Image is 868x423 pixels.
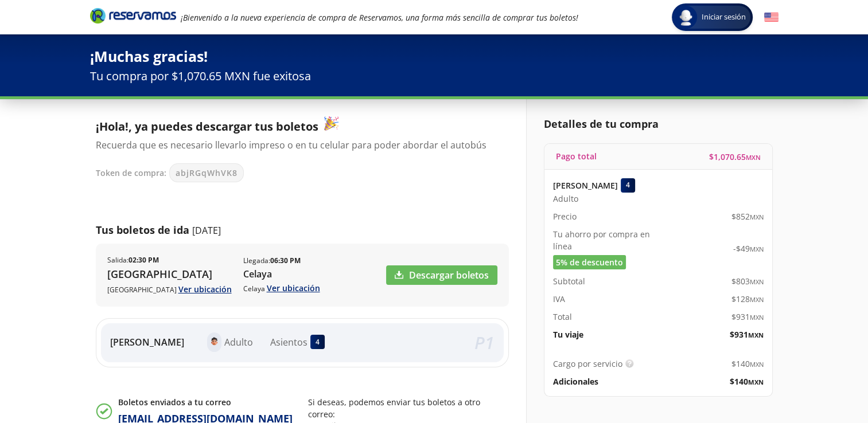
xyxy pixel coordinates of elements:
div: 4 [310,335,325,349]
p: Total [553,311,572,323]
i: Brand Logo [90,7,176,24]
small: MXN [750,245,764,253]
b: 06:30 PM [270,256,301,265]
p: Cargo por servicio [553,358,622,370]
small: MXN [748,331,764,339]
p: Token de compra: [96,167,166,179]
p: [GEOGRAPHIC_DATA] [107,283,232,295]
p: Tu viaje [553,328,583,340]
span: $ 803 [731,275,764,287]
span: $ 128 [731,293,764,305]
p: [PERSON_NAME] [553,179,618,191]
a: Brand Logo [90,7,176,28]
span: $ 140 [731,358,764,370]
p: Adicionales [553,375,598,387]
small: MXN [750,277,764,286]
em: ¡Bienvenido a la nueva experiencia de compra de Reservamos, una forma más sencilla de comprar tus... [181,12,578,23]
p: Boletos enviados a tu correo [118,396,293,408]
p: Adulto [224,335,253,349]
p: [PERSON_NAME] [110,335,184,349]
p: Celaya [243,282,320,294]
p: Pago total [556,150,597,162]
p: Llegada : [243,256,301,266]
span: -$ 49 [733,242,764,254]
div: 4 [621,178,635,193]
span: Adulto [553,193,578,205]
b: 02:30 PM [129,255,159,265]
p: Tus boletos de ida [96,222,189,238]
span: abjRGqWhVK8 [176,167,238,179]
span: Iniciar sesión [697,11,750,23]
a: Descargar boletos [386,265,497,285]
small: MXN [750,213,764,221]
p: Recuerda que es necesario llevarlo impreso o en tu celular para poder abordar el autobús [96,138,497,152]
small: MXN [750,295,764,304]
p: IVA [553,293,565,305]
p: Asientos [270,335,308,349]
p: ¡Hola!, ya puedes descargar tus boletos [96,116,497,135]
p: Si deseas, podemos enviar tus boletos a otro correo: [308,396,509,420]
a: Ver ubicación [178,284,232,295]
p: Celaya [243,267,320,281]
small: MXN [750,313,764,322]
p: [DATE] [192,224,221,237]
small: MXN [750,360,764,369]
p: Salida : [107,255,159,265]
a: Ver ubicación [267,283,320,293]
p: ¡Muchas gracias! [90,46,779,68]
p: [GEOGRAPHIC_DATA] [107,267,232,282]
span: $ 931 [730,328,764,340]
span: 5% de descuento [556,256,623,268]
span: $ 931 [731,311,764,323]
span: $ 852 [731,210,764,222]
button: English [764,10,779,25]
p: Tu compra por $1,070.65 MXN fue exitosa [90,68,779,85]
p: Detalles de tu compra [544,116,773,132]
em: P 1 [474,331,495,354]
span: $ 1,070.65 [709,151,761,163]
small: MXN [746,153,761,162]
small: MXN [748,378,764,386]
span: $ 140 [730,375,764,387]
p: Precio [553,210,577,222]
p: Tu ahorro por compra en línea [553,228,659,252]
p: Subtotal [553,275,585,287]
